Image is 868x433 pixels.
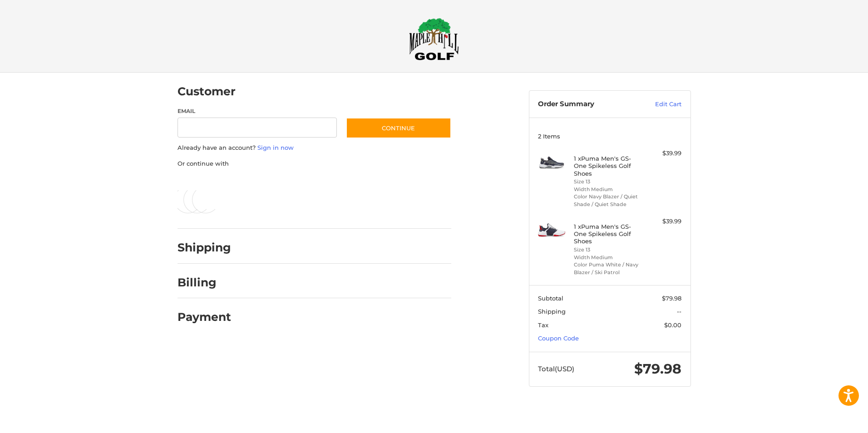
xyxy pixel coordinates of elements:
[538,364,574,373] span: Total (USD)
[178,143,451,153] p: Already have an account?
[538,335,579,342] a: Coupon Code
[636,100,681,109] a: Edit Cart
[646,217,681,226] div: $39.99
[634,360,681,377] span: $79.98
[574,193,643,208] li: Color Navy Blazer / Quiet Shade / Quiet Shade
[538,308,566,315] span: Shipping
[178,310,231,324] h2: Payment
[574,155,643,177] h4: 1 x Puma Men's GS-One Spikeless Golf Shoes
[574,186,643,193] li: Width Medium
[178,159,451,168] p: Or continue with
[574,246,643,254] li: Size 13
[538,321,548,329] span: Tax
[257,144,294,151] a: Sign in now
[178,276,231,290] h2: Billing
[178,84,236,98] h2: Customer
[677,308,681,315] span: --
[346,118,451,138] button: Continue
[574,223,643,245] h4: 1 x Puma Men's GS-One Spikeless Golf Shoes
[664,321,681,329] span: $0.00
[538,133,681,140] h3: 2 Items
[538,295,563,302] span: Subtotal
[574,178,643,186] li: Size 13
[178,107,337,115] label: Email
[409,18,459,60] img: Maple Hill Golf
[538,100,636,109] h3: Order Summary
[646,149,681,158] div: $39.99
[574,261,643,276] li: Color Puma White / Navy Blazer / Ski Patrol
[662,295,681,302] span: $79.98
[178,241,231,255] h2: Shipping
[574,254,643,261] li: Width Medium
